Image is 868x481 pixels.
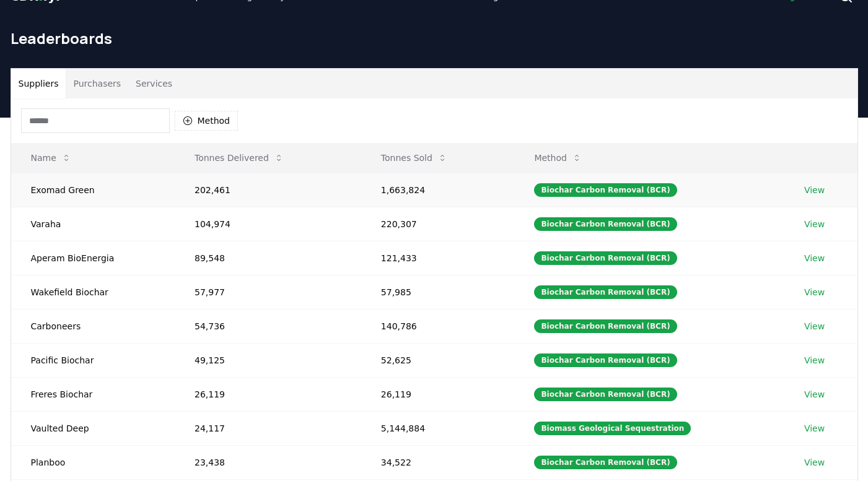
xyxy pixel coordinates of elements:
a: View [804,422,825,435]
h1: Leaderboards [11,28,858,48]
td: 23,438 [175,445,361,479]
div: Biochar Carbon Removal (BCR) [534,319,677,333]
div: Biomass Geological Sequestration [534,422,691,435]
td: 26,119 [175,377,361,411]
a: View [804,218,825,230]
button: Purchasers [66,69,128,98]
td: Planboo [11,445,175,479]
td: 104,974 [175,207,361,241]
td: 202,461 [175,173,361,207]
td: 49,125 [175,343,361,377]
a: View [804,184,825,196]
a: View [804,354,825,366]
div: Biochar Carbon Removal (BCR) [534,285,677,299]
button: Services [128,69,180,98]
td: 52,625 [361,343,515,377]
td: 5,144,884 [361,411,515,445]
div: Biochar Carbon Removal (BCR) [534,388,677,401]
a: View [804,252,825,264]
td: 57,985 [361,275,515,309]
td: 24,117 [175,411,361,445]
div: Biochar Carbon Removal (BCR) [534,353,677,367]
td: Varaha [11,207,175,241]
button: Tonnes Sold [371,145,457,170]
div: Biochar Carbon Removal (BCR) [534,251,677,265]
td: Vaulted Deep [11,411,175,445]
td: Pacific Biochar [11,343,175,377]
td: Freres Biochar [11,377,175,411]
button: Suppliers [11,69,66,98]
td: 34,522 [361,445,515,479]
td: 220,307 [361,207,515,241]
td: 121,433 [361,241,515,275]
td: Carboneers [11,309,175,343]
button: Tonnes Delivered [185,145,294,170]
td: 57,977 [175,275,361,309]
td: Exomad Green [11,173,175,207]
td: 1,663,824 [361,173,515,207]
button: Method [175,111,239,131]
a: View [804,320,825,332]
td: Aperam BioEnergia [11,241,175,275]
div: Biochar Carbon Removal (BCR) [534,183,677,197]
a: View [804,388,825,401]
td: Wakefield Biochar [11,275,175,309]
td: 140,786 [361,309,515,343]
td: 26,119 [361,377,515,411]
td: 54,736 [175,309,361,343]
td: 89,548 [175,241,361,275]
div: Biochar Carbon Removal (BCR) [534,456,677,469]
a: View [804,456,825,469]
button: Method [524,145,592,170]
a: View [804,286,825,298]
div: Biochar Carbon Removal (BCR) [534,217,677,231]
button: Name [21,145,81,170]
